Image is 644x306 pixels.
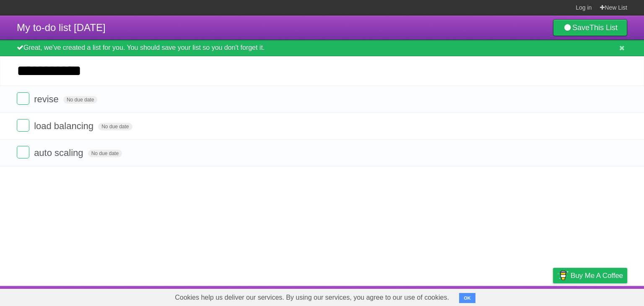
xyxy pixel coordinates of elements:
[17,92,29,105] label: Done
[514,288,532,304] a: Terms
[34,121,96,131] span: load balancing
[553,19,627,36] a: SaveThis List
[553,268,627,283] a: Buy me a coffee
[17,22,106,33] span: My to-do list [DATE]
[34,148,85,158] span: auto scaling
[98,123,132,130] span: No due date
[469,288,503,304] a: Developers
[34,94,61,104] span: revise
[557,268,569,283] img: Buy me a coffee
[17,119,29,132] label: Done
[166,289,457,306] span: Cookies help us deliver our services. By using our services, you agree to our use of cookies.
[17,146,29,158] label: Done
[459,293,475,303] button: OK
[441,288,459,304] a: About
[574,288,627,304] a: Suggest a feature
[88,150,122,157] span: No due date
[589,23,618,32] b: This List
[63,96,97,104] span: No due date
[542,288,564,304] a: Privacy
[571,268,623,283] span: Buy me a coffee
